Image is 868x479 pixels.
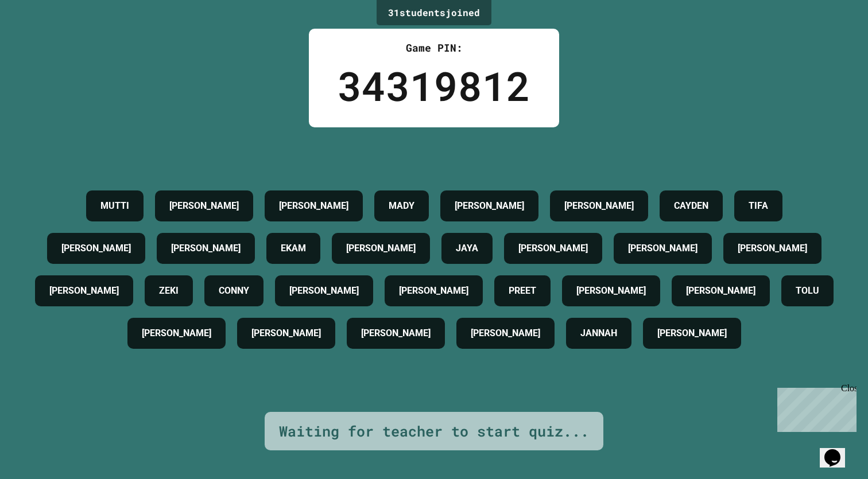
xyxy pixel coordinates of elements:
h4: [PERSON_NAME] [251,326,321,340]
h4: [PERSON_NAME] [169,199,239,213]
h4: CONNY [219,284,249,298]
h4: TIFA [749,199,768,213]
h4: [PERSON_NAME] [657,326,727,340]
h4: MADY [389,199,414,213]
div: Game PIN: [338,40,530,56]
div: 34319812 [338,56,530,116]
iframe: chat widget [820,433,857,468]
h4: [PERSON_NAME] [471,326,540,340]
h4: JANNAH [580,326,617,340]
h4: [PERSON_NAME] [361,326,431,340]
div: Waiting for teacher to start quiz... [279,420,589,442]
h4: [PERSON_NAME] [518,242,588,255]
h4: [PERSON_NAME] [171,242,241,255]
h4: [PERSON_NAME] [686,284,755,298]
h4: MUTTI [100,199,129,213]
h4: [PERSON_NAME] [61,242,131,255]
h4: [PERSON_NAME] [564,199,634,213]
h4: [PERSON_NAME] [49,284,119,298]
h4: [PERSON_NAME] [628,242,697,255]
h4: PREET [509,284,536,298]
h4: [PERSON_NAME] [346,242,416,255]
h4: JAYA [456,242,478,255]
h4: CAYDEN [674,199,708,213]
iframe: chat widget [773,383,857,432]
div: Chat with us now!Close [5,5,79,73]
h4: [PERSON_NAME] [455,199,524,213]
h4: EKAM [281,242,306,255]
h4: [PERSON_NAME] [738,242,807,255]
h4: [PERSON_NAME] [399,284,468,298]
h4: [PERSON_NAME] [289,284,359,298]
h4: [PERSON_NAME] [279,199,348,213]
h4: [PERSON_NAME] [142,326,211,340]
h4: ZEKI [159,284,179,298]
h4: [PERSON_NAME] [576,284,646,298]
h4: TOLU [796,284,819,298]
